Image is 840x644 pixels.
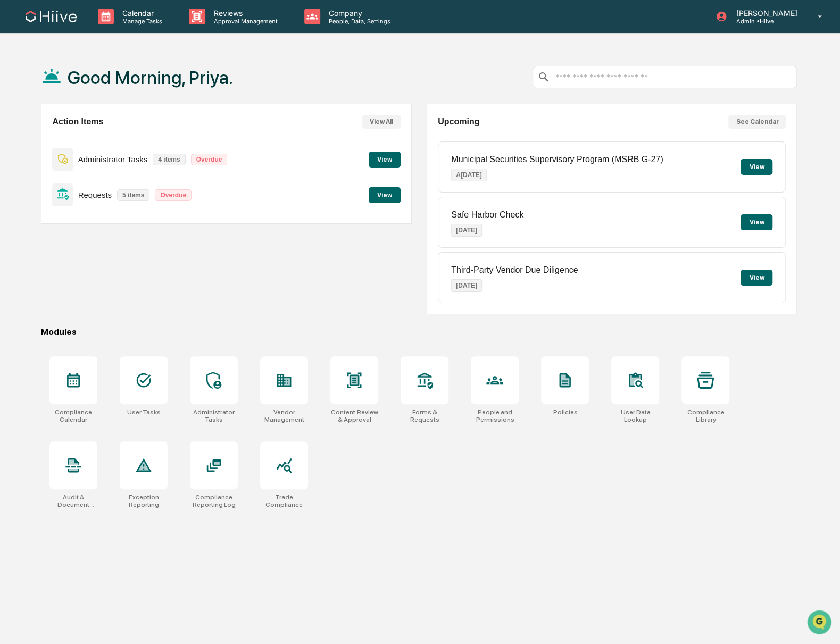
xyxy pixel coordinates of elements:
div: User Data Lookup [611,408,659,423]
div: Exception Reporting [120,494,168,508]
p: A[DATE] [451,169,486,181]
p: Approval Management [205,18,283,25]
p: 4 items [153,154,185,165]
div: User Tasks [127,408,161,416]
a: 🔎Data Lookup [6,149,71,169]
div: Trade Compliance [260,494,308,508]
p: [DATE] [451,279,482,292]
p: Manage Tasks [114,18,168,25]
p: [DATE] [451,224,482,237]
p: Overdue [191,154,228,165]
p: Calendar [114,9,168,18]
h2: Upcoming [438,117,479,127]
button: View [741,159,772,175]
div: 🖐️ [11,135,19,143]
div: People and Permissions [471,408,519,423]
p: Company [320,9,396,18]
div: Modules [41,327,797,337]
div: Compliance Calendar [49,408,97,423]
div: Vendor Management [260,408,308,423]
button: View [369,152,401,168]
div: Content Review & Approval [330,408,378,423]
p: Reviews [205,9,283,18]
a: View [369,154,401,164]
p: Administrator Tasks [78,155,148,164]
a: Powered byPylon [75,179,129,188]
h1: Good Morning, Priya. [68,67,233,88]
span: Data Lookup [21,154,67,164]
div: Policies [553,408,577,416]
p: Third-Party Vendor Due Diligence [451,265,578,275]
div: Forms & Requests [401,408,448,423]
button: See Calendar [728,115,786,129]
button: View [741,214,772,230]
p: Admin • Hiive [727,18,802,25]
button: Start new chat [181,84,194,97]
a: 🖐️Preclearance [6,129,73,148]
div: We're available if you need us! [36,91,135,100]
p: Overdue [155,189,192,201]
div: 🗄️ [77,135,86,143]
button: View [369,187,401,203]
span: Pylon [106,180,129,188]
button: View All [362,115,401,129]
p: Safe Harbor Check [451,210,523,220]
div: Compliance Library [681,408,729,423]
img: 1746055101610-c473b297-6a78-478c-a979-82029cc54cd1 [11,81,30,100]
span: Attestations [88,133,132,144]
p: [PERSON_NAME] [727,9,802,18]
p: People, Data, Settings [320,18,396,25]
h2: Action Items [52,117,103,127]
img: logo [26,11,77,22]
span: Preclearance [21,133,69,144]
iframe: Open customer support [806,609,835,638]
div: Compliance Reporting Log [190,494,238,508]
div: Audit & Document Logs [49,494,97,508]
p: Municipal Securities Supervisory Program (MSRB G-27) [451,155,663,164]
div: Administrator Tasks [190,408,238,423]
a: 🗄️Attestations [73,129,136,148]
div: 🔎 [11,155,19,163]
input: Clear [28,48,176,59]
p: Requests [78,190,112,199]
p: How can we help? [11,22,194,39]
button: View [741,270,772,286]
a: View [369,189,401,199]
p: 5 items [117,189,149,201]
div: Start new chat [36,81,174,91]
